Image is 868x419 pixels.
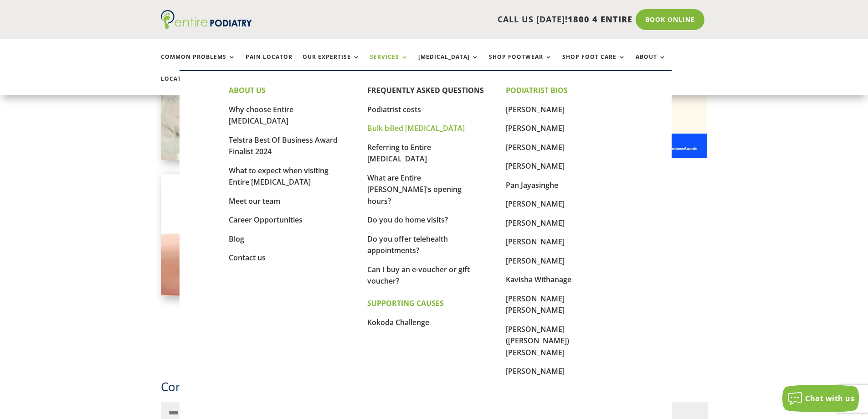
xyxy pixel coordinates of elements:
[161,54,236,73] a: Common Problems
[506,104,565,114] a: [PERSON_NAME]
[367,264,470,286] a: Can I buy an e-voucher or gift voucher?
[370,54,408,73] a: Services
[562,54,626,73] a: Shop Foot Care
[568,14,632,25] span: 1800 4 ENTIRE
[367,173,462,206] a: What are Entire [PERSON_NAME]'s opening hours?
[367,298,444,308] strong: SUPPORTING CAUSES
[161,10,252,29] img: logo (1)
[506,274,571,285] a: Kavisha Withanage
[782,385,859,412] button: Chat with us
[805,393,854,403] span: Chat with us
[506,324,569,357] a: [PERSON_NAME] ([PERSON_NAME]) [PERSON_NAME]
[489,54,552,73] a: Shop Footwear
[229,253,266,263] a: Contact us
[506,256,565,266] a: [PERSON_NAME]
[229,104,293,126] a: Why choose Entire [MEDICAL_DATA]
[506,161,565,171] a: [PERSON_NAME]
[161,22,252,31] a: Entire Podiatry
[367,234,448,256] a: Do you offer telehealth appointments?
[229,166,329,187] a: What to expect when visiting Entire [MEDICAL_DATA]
[367,317,429,327] a: Kokoda Challenge
[506,85,568,95] strong: PODIATRIST BIOS
[636,54,666,73] a: About
[506,180,558,190] a: Pan Jayasinghe
[246,54,293,73] a: Pain Locator
[367,123,465,133] a: Bulk billed [MEDICAL_DATA]
[367,104,421,114] a: Podiatrist costs
[636,9,704,30] a: Book Online
[229,234,244,244] a: Blog
[229,85,266,95] strong: ABOUT US
[367,215,448,225] a: Do you do home visits?
[506,294,565,316] a: [PERSON_NAME] [PERSON_NAME]
[367,142,431,164] a: Referring to Entire [MEDICAL_DATA]
[303,54,360,73] a: Our Expertise
[367,85,484,95] a: FREQUENTLY ASKED QUESTIONS
[506,237,565,247] a: [PERSON_NAME]
[506,366,565,376] a: [PERSON_NAME]
[506,199,565,209] a: [PERSON_NAME]
[161,378,708,402] h3: Contact us
[506,123,565,133] a: [PERSON_NAME]
[229,196,280,206] a: Meet our team
[229,135,338,157] a: Telstra Best Of Business Award Finalist 2024
[161,76,206,95] a: Locations
[287,14,632,26] p: CALL US [DATE]!
[506,142,565,152] a: [PERSON_NAME]
[229,215,303,225] a: Career Opportunities
[506,218,565,228] a: [PERSON_NAME]
[418,54,479,73] a: [MEDICAL_DATA]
